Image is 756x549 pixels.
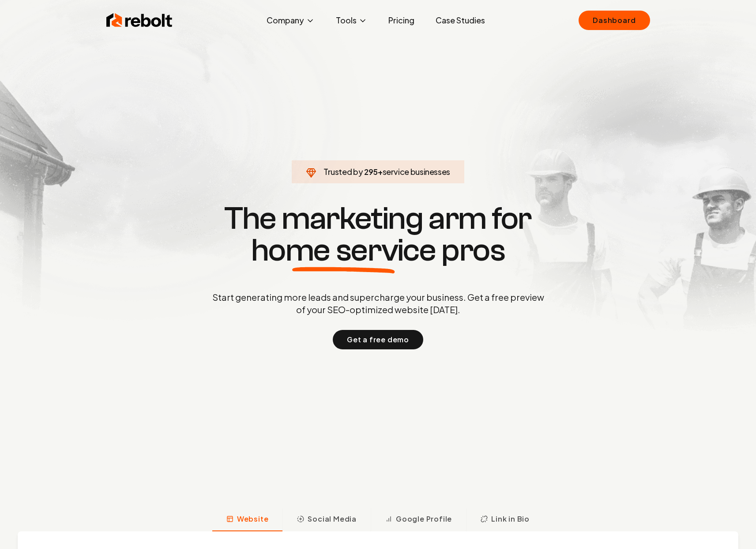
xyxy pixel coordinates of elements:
[329,11,374,29] button: Tools
[396,514,452,524] span: Google Profile
[237,514,269,524] span: Website
[466,508,544,531] button: Link in Bio
[491,514,530,524] span: Link in Bio
[333,330,423,349] button: Get a free demo
[260,11,322,29] button: Company
[323,167,363,177] span: Trusted by
[251,235,436,266] span: home service
[579,11,650,30] a: Dashboard
[212,508,283,531] button: Website
[282,508,371,531] button: Social Media
[371,508,466,531] button: Google Profile
[308,514,357,524] span: Social Media
[378,167,383,177] span: +
[383,167,451,177] span: service businesses
[364,166,378,178] span: 295
[429,11,492,29] a: Case Studies
[166,203,590,266] h1: The marketing arm for pros
[381,11,421,29] a: Pricing
[211,291,546,316] p: Start generating more leads and supercharge your business. Get a free preview of your SEO-optimiz...
[106,11,173,29] img: Rebolt Logo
